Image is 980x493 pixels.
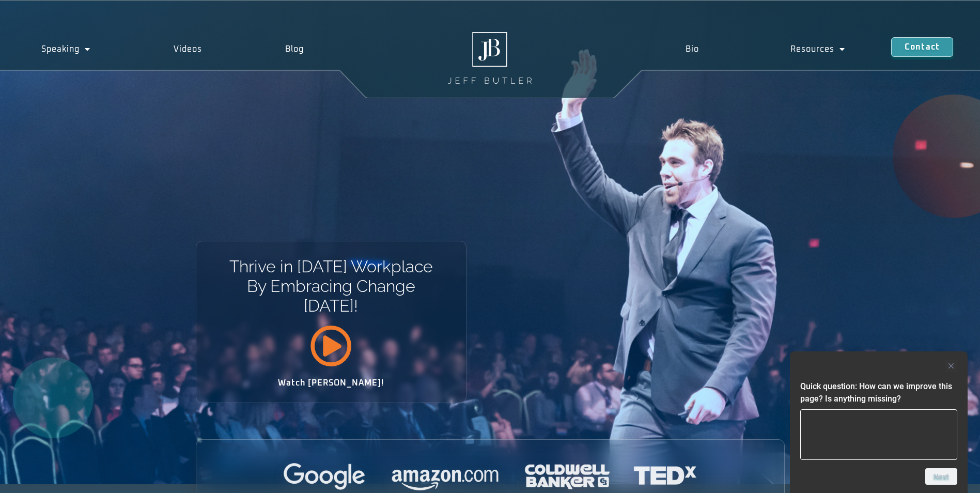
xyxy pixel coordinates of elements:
[945,360,957,372] button: Hide survey
[800,380,957,405] h2: Quick question: How can we improve this page? Is anything missing?
[745,37,891,61] a: Resources
[244,37,346,61] a: Blog
[228,257,433,316] h1: Thrive in [DATE] Workplace By Embracing Change [DATE]!
[800,409,957,460] textarea: Quick question: How can we improve this page? Is anything missing?
[132,37,244,61] a: Videos
[800,360,957,485] div: Quick question: How can we improve this page? Is anything missing?
[891,37,953,57] a: Contact
[640,37,744,61] a: Bio
[232,379,430,387] h2: Watch [PERSON_NAME]!
[640,37,891,61] nav: Menu
[925,468,957,485] button: Next question
[905,43,940,51] span: Contact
